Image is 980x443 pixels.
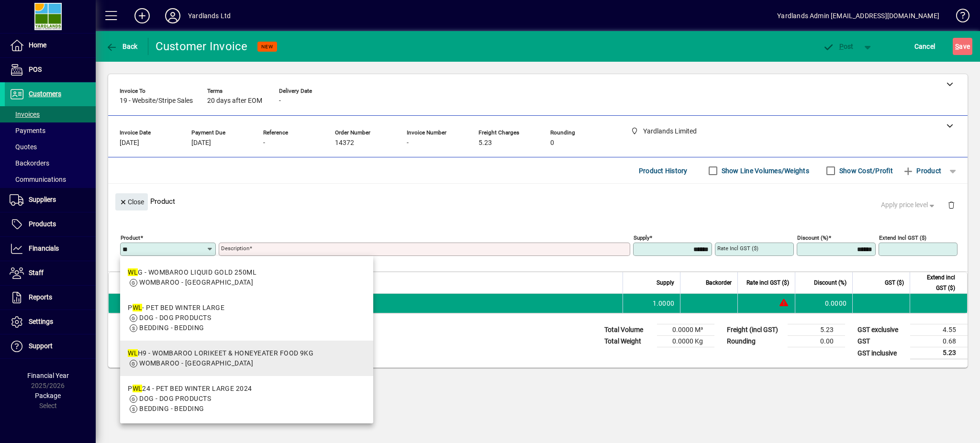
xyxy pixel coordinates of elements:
[5,261,96,285] a: Staff
[881,200,936,210] span: Apply price level
[119,194,144,210] span: Close
[706,277,732,288] span: Backorder
[96,38,148,55] app-page-header-button: Back
[191,139,211,147] span: [DATE]
[120,260,373,295] mat-option: WLG - WOMBAROO LIQUID GOLD 250ML
[823,43,854,50] span: ost
[910,336,968,347] td: 0.68
[788,324,845,336] td: 5.23
[133,304,143,311] em: WL
[27,372,69,379] span: Financial Year
[29,196,56,203] span: Suppliers
[953,38,972,55] button: Save
[128,384,252,394] div: P 24 - PET BED WINTER LARGE 2024
[128,348,313,358] div: H9 - WOMBAROO LORIKEET & HONEYEATER FOOD 9KG
[139,278,253,286] span: WOMBAROO - [GEOGRAPHIC_DATA]
[657,324,714,336] td: 0.0000 M³
[120,341,373,376] mat-option: WLH9 - WOMBAROO LORIKEET & HONEYEATER FOOD 9KG
[108,184,968,219] div: Product
[797,234,828,241] mat-label: Discount (%)
[914,39,935,54] span: Cancel
[722,336,788,347] td: Rounding
[29,318,53,325] span: Settings
[29,244,59,252] span: Financials
[5,106,96,122] a: Invoices
[29,342,53,350] span: Support
[746,277,789,288] span: Rate incl GST ($)
[5,310,96,334] a: Settings
[188,8,231,23] div: Yardlands Ltd
[139,324,204,332] span: BEDDING - BEDDING
[910,347,968,359] td: 5.23
[279,97,281,105] span: -
[639,163,688,178] span: Product History
[120,376,373,421] mat-option: PWL24 - PET BED WINTER LARGE 2024
[106,43,138,50] span: Back
[29,90,61,98] span: Customers
[120,295,373,341] mat-option: PWL - PET BED WINTER LARGE
[128,349,138,357] em: WL
[5,188,96,212] a: Suppliers
[879,234,926,241] mat-label: Extend incl GST ($)
[5,58,96,82] a: POS
[720,166,809,176] label: Show Line Volumes/Weights
[940,193,963,216] button: Delete
[29,293,52,301] span: Reports
[407,139,409,147] span: -
[5,155,96,171] a: Backorders
[139,359,253,367] span: WOMBAROO - [GEOGRAPHIC_DATA]
[600,324,657,336] td: Total Volume
[5,33,96,57] a: Home
[5,286,96,310] a: Reports
[5,171,96,188] a: Communications
[261,44,273,50] span: NEW
[479,139,492,147] span: 5.23
[157,7,188,24] button: Profile
[115,193,148,210] button: Close
[335,139,354,147] span: 14372
[35,392,61,399] span: Package
[912,38,938,55] button: Cancel
[653,299,675,308] span: 1.0000
[877,197,940,214] button: Apply price level
[885,277,904,288] span: GST ($)
[795,294,852,313] td: 0.0000
[814,277,846,288] span: Discount (%)
[940,200,963,209] app-page-header-button: Delete
[853,324,910,336] td: GST exclusive
[788,336,845,347] td: 0.00
[955,43,959,50] span: S
[5,212,96,236] a: Products
[29,269,44,277] span: Staff
[139,405,204,412] span: BEDDING - BEDDING
[853,336,910,347] td: GST
[29,220,56,228] span: Products
[29,41,46,49] span: Home
[722,324,788,336] td: Freight (incl GST)
[120,97,193,105] span: 19 - Website/Stripe Sales
[103,38,140,55] button: Back
[839,43,844,50] span: P
[128,303,224,313] div: P - PET BED WINTER LARGE
[837,166,893,176] label: Show Cost/Profit
[128,268,138,276] em: WL
[139,314,211,321] span: DOG - DOG PRODUCTS
[5,139,96,155] a: Quotes
[156,39,248,54] div: Customer Invoice
[221,245,249,252] mat-label: Description
[263,139,265,147] span: -
[127,7,157,24] button: Add
[818,38,858,55] button: Post
[133,385,143,392] em: WL
[10,111,40,118] span: Invoices
[634,234,649,241] mat-label: Supply
[955,39,970,54] span: ave
[635,162,691,179] button: Product History
[5,122,96,139] a: Payments
[5,334,96,358] a: Support
[10,127,45,134] span: Payments
[128,267,256,277] div: G - WOMBAROO LIQUID GOLD 250ML
[29,66,42,73] span: POS
[121,234,140,241] mat-label: Product
[207,97,262,105] span: 20 days after EOM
